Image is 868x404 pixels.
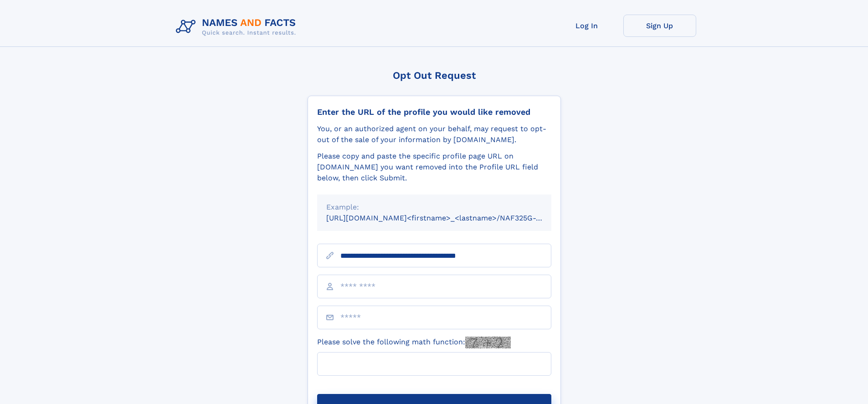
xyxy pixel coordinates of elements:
label: Please solve the following math function: [317,337,511,348]
a: Log In [550,15,623,37]
div: Opt Out Request [308,70,561,81]
div: You, or an authorized agent on your behalf, may request to opt-out of the sale of your informatio... [317,123,551,145]
div: Please copy and paste the specific profile page URL on [DOMAIN_NAME] you want removed into the Pr... [317,151,551,184]
small: [URL][DOMAIN_NAME]<firstname>_<lastname>/NAF325G-xxxxxxxx [326,214,569,222]
div: Enter the URL of the profile you would like removed [317,107,551,117]
a: Sign Up [623,15,696,37]
div: Example: [326,202,542,213]
img: Logo Names and Facts [172,15,303,39]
